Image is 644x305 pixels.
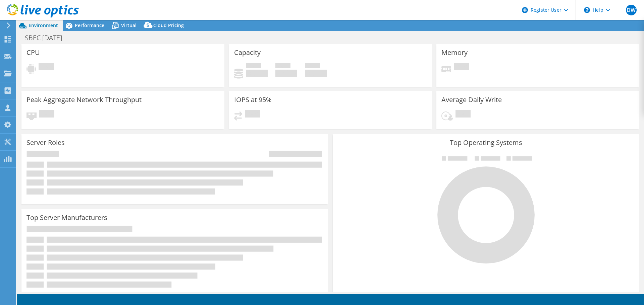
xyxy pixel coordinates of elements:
[29,22,58,28] span: Environment
[39,63,54,72] span: Pending
[275,70,297,77] h4: 0 GiB
[234,49,261,56] h3: Capacity
[246,70,268,77] h4: 0 GiB
[153,22,184,28] span: Cloud Pricing
[26,49,40,56] h3: CPU
[22,34,72,42] h1: SBEC [DATE]
[26,96,142,103] h3: Peak Aggregate Network Throughput
[39,110,54,119] span: Pending
[305,70,327,77] h4: 0 GiB
[75,22,104,28] span: Performance
[626,5,637,15] span: DW
[26,214,107,221] h3: Top Server Manufacturers
[234,96,272,103] h3: IOPS at 95%
[245,110,260,119] span: Pending
[305,63,320,70] span: Total
[121,22,137,28] span: Virtual
[441,96,502,103] h3: Average Daily Write
[455,110,471,119] span: Pending
[338,139,634,146] h3: Top Operating Systems
[26,139,65,146] h3: Server Roles
[584,7,590,13] svg: \n
[441,49,468,56] h3: Memory
[246,63,261,70] span: Used
[454,63,469,72] span: Pending
[275,63,290,70] span: Free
